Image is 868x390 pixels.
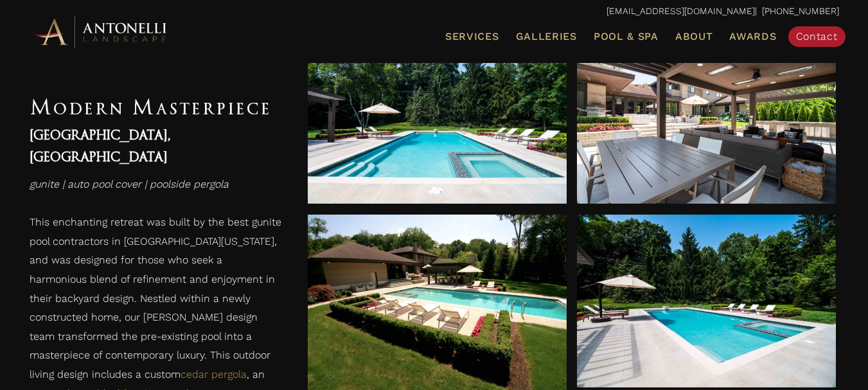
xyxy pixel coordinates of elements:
img: Antonelli Horizontal Logo [30,14,171,49]
em: gunite | auto pool cover | poolside pergola [30,177,229,190]
h1: Modern Masterpiece [30,89,282,125]
span: Awards [729,30,776,42]
a: Awards [724,28,781,45]
a: Pool & Spa [589,28,664,45]
span: Contact [796,30,838,42]
span: About [675,31,713,42]
a: About [670,28,718,45]
a: cedar pergola [181,368,247,380]
a: [EMAIL_ADDRESS][DOMAIN_NAME] [607,6,755,16]
span: Services [445,31,499,42]
a: Contact [788,26,846,47]
span: Pool & Spa [594,30,659,42]
p: | [PHONE_NUMBER] [30,3,839,20]
span: Galleries [516,30,577,42]
h4: [GEOGRAPHIC_DATA], [GEOGRAPHIC_DATA] [30,125,282,168]
a: Services [440,28,504,45]
a: Galleries [511,28,582,45]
